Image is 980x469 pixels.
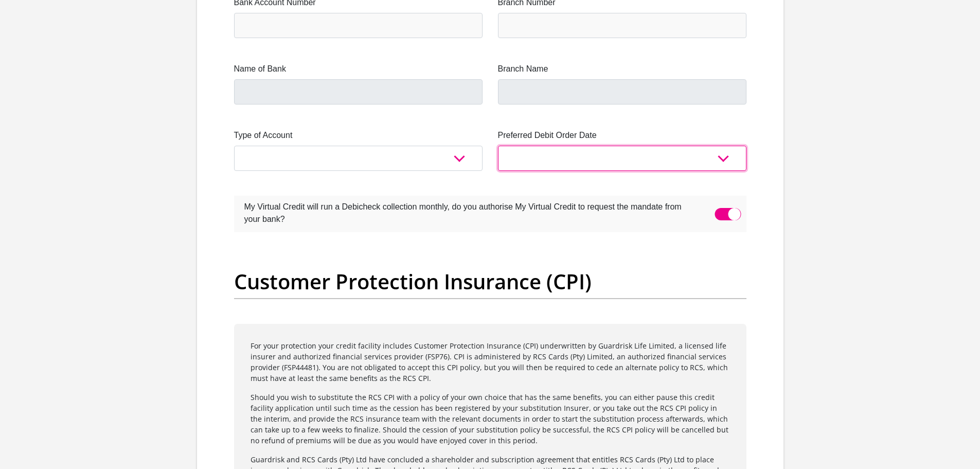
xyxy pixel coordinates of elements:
h2: Customer Protection Insurance (CPI) [234,269,746,294]
p: For your protection your credit facility includes Customer Protection Insurance (CPI) underwritte... [251,340,730,384]
label: Preferred Debit Order Date [498,129,746,142]
input: Bank Account Number [234,13,483,38]
input: Branch Number [498,13,746,38]
label: My Virtual Credit will run a Debicheck collection monthly, do you authorise My Virtual Credit to ... [234,196,695,228]
p: Should you wish to substitute the RCS CPI with a policy of your own choice that has the same bene... [251,392,730,446]
input: Name of Bank [234,79,483,105]
label: Type of Account [234,129,483,142]
input: Branch Name [498,79,746,105]
label: Branch Name [498,63,746,75]
label: Name of Bank [234,63,483,75]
